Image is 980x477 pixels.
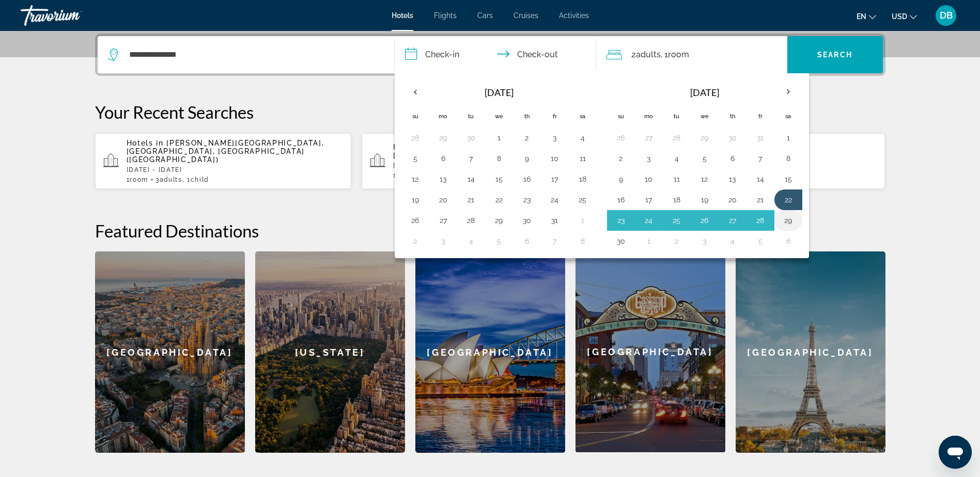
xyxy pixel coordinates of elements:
button: Day 2 [519,131,535,145]
button: Day 6 [780,234,797,248]
button: Day 19 [407,193,424,207]
span: Room [668,50,689,59]
button: Day 30 [724,131,741,145]
button: Day 10 [547,151,563,166]
a: Flights [434,11,457,20]
a: [US_STATE] [255,251,405,453]
button: Day 2 [407,234,424,248]
span: 1 [393,172,415,179]
button: Day 1 [491,131,507,145]
button: Day 24 [547,193,563,207]
button: Day 1 [574,213,591,228]
button: Day 18 [574,172,591,186]
button: Day 25 [574,193,591,207]
button: Day 27 [641,131,657,145]
div: Search widget [98,36,883,73]
button: Day 20 [435,193,452,207]
button: Day 4 [574,131,591,145]
button: Day 13 [724,172,741,186]
a: [GEOGRAPHIC_DATA] [575,251,725,453]
button: Change currency [892,9,917,24]
span: , 1 [182,176,209,183]
button: Day 17 [641,193,657,207]
a: Activities [559,11,589,20]
span: [PERSON_NAME][GEOGRAPHIC_DATA], [GEOGRAPHIC_DATA], [GEOGRAPHIC_DATA] ([GEOGRAPHIC_DATA]) [127,139,324,164]
button: Day 3 [435,234,452,248]
span: Search [817,51,852,59]
button: Day 4 [463,234,479,248]
span: Hotels in [393,143,430,151]
a: [GEOGRAPHIC_DATA] [736,251,885,453]
button: Day 30 [519,213,535,228]
a: Cars [477,11,493,20]
p: Your Recent Searches [95,102,885,122]
button: Day 21 [752,193,769,207]
button: Day 28 [752,213,769,228]
span: , 1 [661,47,689,62]
button: Day 29 [435,131,452,145]
h2: Featured Destinations [95,220,885,241]
button: Day 31 [547,213,563,228]
button: Day 5 [491,234,507,248]
button: Next month [774,80,802,104]
button: Day 24 [641,213,657,228]
span: en [857,12,866,21]
span: 3 [155,176,182,183]
span: 1 [127,176,148,183]
button: Day 22 [491,193,507,207]
button: Day 20 [724,193,741,207]
button: Day 17 [547,172,563,186]
button: Day 21 [463,193,479,207]
button: Day 11 [668,172,685,186]
button: Day 9 [613,172,629,186]
button: Day 30 [463,131,479,145]
button: Day 9 [519,151,535,166]
button: Day 7 [463,151,479,166]
p: [DATE] - [DATE] [127,166,344,173]
button: Day 1 [780,131,797,145]
div: [GEOGRAPHIC_DATA] [95,251,245,453]
a: Travorium [21,2,124,29]
button: Day 16 [519,172,535,186]
button: Day 14 [463,172,479,186]
button: Day 26 [696,213,713,228]
span: [GEOGRAPHIC_DATA], [GEOGRAPHIC_DATA] (BCN) [393,143,522,160]
button: Day 28 [668,131,685,145]
a: [GEOGRAPHIC_DATA] [415,251,565,453]
button: Day 3 [547,131,563,145]
button: Day 23 [519,193,535,207]
button: Day 23 [613,213,629,228]
button: Day 28 [407,131,424,145]
button: Day 2 [668,234,685,248]
button: Day 31 [752,131,769,145]
span: USD [892,12,907,21]
a: Hotels [392,11,413,20]
button: Day 22 [780,193,797,207]
button: Day 4 [668,151,685,166]
a: Cruises [514,11,538,20]
button: Day 8 [574,234,591,248]
th: [DATE] [635,80,774,105]
button: Day 26 [613,131,629,145]
button: Day 3 [641,151,657,166]
button: Day 29 [491,213,507,228]
button: Travelers: 2 adults, 0 children [596,36,787,73]
button: Day 10 [641,172,657,186]
button: Day 15 [491,172,507,186]
button: Day 29 [780,213,797,228]
button: Day 27 [724,213,741,228]
p: [DATE] - [DATE] [393,162,610,169]
button: Day 6 [519,234,535,248]
button: Day 14 [752,172,769,186]
span: DB [940,10,953,21]
button: Day 15 [780,172,797,186]
button: Day 3 [696,234,713,248]
button: Day 12 [407,172,424,186]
